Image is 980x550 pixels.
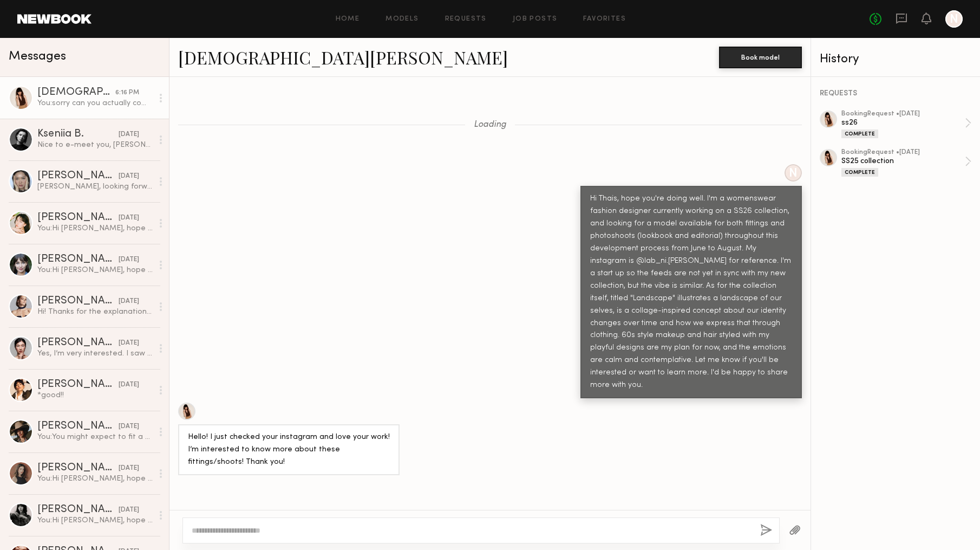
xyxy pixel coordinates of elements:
div: Hi! Thanks for the explanation — that really helps. I’m interested! I just moved to Downtown, so ... [37,307,153,317]
div: [PERSON_NAME] [37,379,119,390]
div: ss26 [841,118,965,128]
div: [DATE] [119,463,139,474]
div: [PERSON_NAME], looking forward to another chance! [37,182,153,192]
div: booking Request • [DATE] [841,149,965,156]
div: You: Hi [PERSON_NAME], hope you're doing well. I'm a womenswear fashion designer currently workin... [37,223,153,234]
div: [PERSON_NAME] [37,463,119,474]
span: Messages [9,50,66,63]
div: [DATE] [119,171,139,182]
div: [PERSON_NAME] [37,212,119,223]
div: You: Hi [PERSON_NAME], hope you're doing well. I'm a womenswear fashion designer currently workin... [37,474,153,484]
a: Models [386,16,419,23]
div: Nice to e-meet you, [PERSON_NAME]! I’m currently in [GEOGRAPHIC_DATA], but I go back to LA pretty... [37,140,153,150]
div: [DATE] [119,422,139,432]
div: [PERSON_NAME] [37,421,119,432]
div: [DATE] [119,130,139,140]
a: bookingRequest •[DATE]SS25 collectionComplete [841,149,971,177]
div: Hello! I just checked your instagram and love your work! I’m interested to know more about these ... [188,431,390,469]
a: bookingRequest •[DATE]ss26Complete [841,111,971,138]
a: [DEMOGRAPHIC_DATA][PERSON_NAME] [178,46,508,69]
a: N [945,10,963,28]
div: [PERSON_NAME] [37,338,119,348]
div: [DATE] [119,255,139,265]
div: [PERSON_NAME] [37,254,119,265]
a: Book model [719,52,802,61]
a: Requests [445,16,487,23]
div: [DATE] [119,213,139,223]
a: Favorites [583,16,626,23]
div: History [820,53,971,66]
div: [DATE] [119,505,139,515]
div: [PERSON_NAME] [37,504,119,515]
div: *good!! [37,390,153,400]
div: [DATE] [119,296,139,307]
div: [PERSON_NAME] [37,296,119,307]
div: You: You might expect to fit a total of 12-14 pieces at each round of fitting, instead of 28. Bec... [37,432,153,442]
div: booking Request • [DATE] [841,111,965,118]
div: 6:16 PM [115,88,139,98]
div: [DEMOGRAPHIC_DATA][PERSON_NAME] [37,87,115,98]
span: Loading [474,120,506,130]
a: Home [336,16,360,23]
div: [PERSON_NAME] [37,171,119,182]
div: [DATE] [119,380,139,390]
div: You: Hi [PERSON_NAME], hope you're doing well. I'm a womenswear fashion designer currently workin... [37,515,153,526]
button: Book model [719,47,802,68]
div: Complete [841,130,878,138]
div: [DATE] [119,338,139,348]
div: Kseniia B. [37,129,119,140]
div: Hi Thais, hope you're doing well. I'm a womenswear fashion designer currently working on a SS26 c... [590,193,792,392]
div: SS25 collection [841,156,965,166]
div: You: sorry can you actually come at 10:30am tmr instead? [37,98,153,108]
div: REQUESTS [820,90,971,98]
a: Job Posts [513,16,558,23]
div: You: Hi [PERSON_NAME], hope you're doing well. I'm a womenswear fashion designer currently workin... [37,265,153,275]
div: Complete [841,168,878,177]
div: Yes, I’m very interested. I saw your instagram and your work looks beautiful. [37,348,153,359]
